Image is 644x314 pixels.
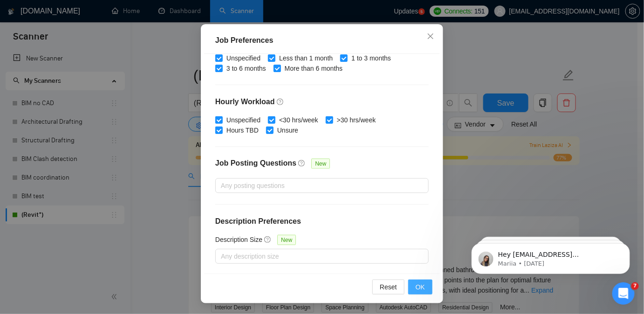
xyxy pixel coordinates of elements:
span: New [311,159,330,169]
span: >30 hrs/week [333,115,380,125]
h4: Hourly Workload [215,96,429,107]
span: Hours TBD [223,125,262,135]
span: question-circle [298,160,306,167]
span: 7 [631,282,639,290]
span: Unspecified [223,53,264,63]
span: 3 to 6 months [223,63,270,73]
span: Reset [380,282,397,292]
span: Unspecified [223,115,264,125]
iframe: Intercom live chat [612,282,635,305]
h4: Description Preferences [215,216,429,227]
span: Unsure [274,125,302,135]
span: Less than 1 month [275,53,336,63]
button: Reset [372,280,404,294]
span: close [427,33,434,40]
span: <30 hrs/week [275,115,322,125]
span: question-circle [277,98,284,106]
h4: Job Posting Questions [215,158,296,169]
button: OK [408,280,432,294]
h5: Description Size [215,234,262,245]
button: Close [418,24,443,49]
span: More than 6 months [281,63,347,73]
div: Job Preferences [215,35,429,46]
span: New [277,235,296,245]
span: question-circle [264,236,272,243]
span: OK [416,282,425,292]
iframe: Intercom notifications message [458,224,644,289]
span: 1 to 3 months [348,53,395,63]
